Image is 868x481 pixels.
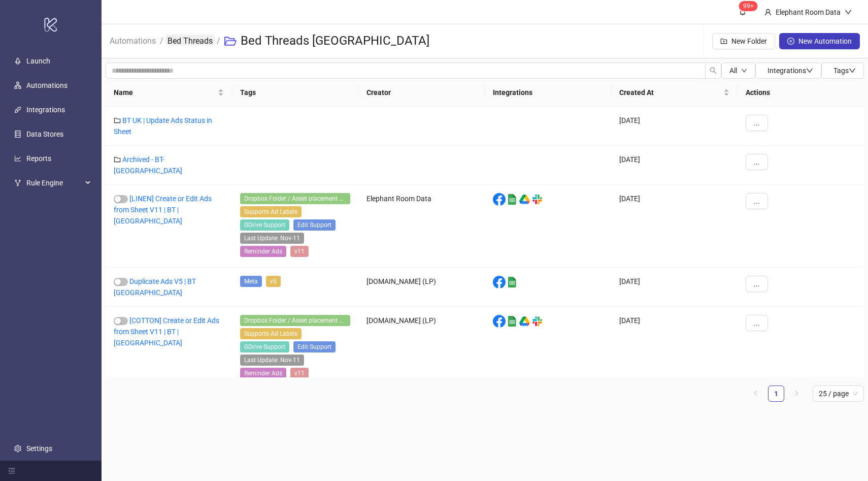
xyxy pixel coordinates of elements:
[753,390,759,396] span: left
[241,33,429,49] h3: Bed Threads [GEOGRAPHIC_DATA]
[729,67,737,75] span: All
[293,341,336,352] span: Edit Support
[788,386,805,402] li: Next Page
[720,38,727,45] span: folder-add
[485,79,611,107] th: Integrations
[114,195,212,225] a: [LINEN] Create or Edit Ads from Sheet V11 | BT | [GEOGRAPHIC_DATA]
[779,33,860,49] button: New Automation
[165,35,215,46] a: Bed Threads
[26,444,52,453] a: Settings
[845,9,852,16] span: down
[114,277,196,297] a: Duplicate Ads V5 | BT [GEOGRAPHIC_DATA]
[26,81,68,89] a: Automations
[754,280,760,288] span: ...
[755,62,821,79] button: Integrationsdown
[746,276,768,292] button: ...
[114,87,216,98] span: Name
[772,7,845,18] div: Elephant Room Data
[754,319,760,327] span: ...
[611,268,738,307] div: [DATE]
[240,341,289,352] span: GDrive Support
[738,79,864,107] th: Actions
[14,179,21,186] span: fork
[224,35,237,47] span: folder-open
[746,193,768,209] button: ...
[240,246,286,257] span: Reminder Ads
[8,467,15,474] span: menu-fold
[240,193,350,204] span: Dropbox Folder / Asset placement detection
[710,67,717,74] span: search
[798,37,852,45] span: New Automation
[768,386,784,402] li: 1
[266,276,281,287] span: v5
[813,386,864,402] div: Page Size
[611,307,738,390] div: [DATE]
[290,368,309,379] span: v11
[821,62,864,79] button: Tagsdown
[217,25,220,57] li: /
[767,67,813,75] span: Integrations
[611,79,738,107] th: Created At
[114,156,121,163] span: folder
[114,117,121,124] span: folder
[739,1,758,11] sup: 1737
[240,219,289,231] span: GDrive Support
[769,386,784,401] a: 1
[754,158,760,166] span: ...
[833,67,856,75] span: Tags
[739,8,746,15] span: bell
[746,115,768,131] button: ...
[106,79,232,107] th: Name
[240,368,286,379] span: Reminder Ads
[806,67,813,74] span: down
[741,68,747,74] span: down
[849,67,856,74] span: down
[358,79,485,107] th: Creator
[240,315,350,326] span: Dropbox Folder / Asset placement detection
[793,390,799,396] span: right
[26,154,51,163] a: Reports
[232,79,358,107] th: Tags
[358,307,485,390] div: [DOMAIN_NAME] (LP)
[819,386,858,401] span: 25 / page
[721,62,755,79] button: Alldown
[108,35,158,46] a: Automations
[611,107,738,146] div: [DATE]
[114,316,219,347] a: [COTTON] Create or Edit Ads from Sheet V11 | BT | [GEOGRAPHIC_DATA]
[240,206,302,217] span: Supports Ad Labels
[26,106,65,114] a: Integrations
[240,328,302,339] span: Supports Ad Labels
[114,155,182,175] a: Archived - BT-[GEOGRAPHIC_DATA]
[746,315,768,331] button: ...
[240,233,304,244] span: Last Update: Nov-11
[611,185,738,268] div: [DATE]
[293,219,336,231] span: Edit Support
[26,173,82,193] span: Rule Engine
[787,38,794,45] span: plus-circle
[240,276,262,287] span: Meta
[754,197,760,205] span: ...
[619,87,721,98] span: Created At
[240,355,304,366] span: Last Update: Nov-11
[358,185,485,268] div: Elephant Room Data
[754,119,760,127] span: ...
[358,268,485,307] div: [DOMAIN_NAME] (LP)
[746,154,768,170] button: ...
[788,386,805,402] button: right
[160,25,163,57] li: /
[712,33,775,49] button: New Folder
[764,9,772,16] span: user
[611,146,738,185] div: [DATE]
[26,130,63,138] a: Data Stores
[114,116,212,136] a: BT UK | Update Ads Status in Sheet
[26,57,50,65] a: Launch
[731,37,767,45] span: New Folder
[748,386,764,402] button: left
[748,386,764,402] li: Previous Page
[290,246,309,257] span: v11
